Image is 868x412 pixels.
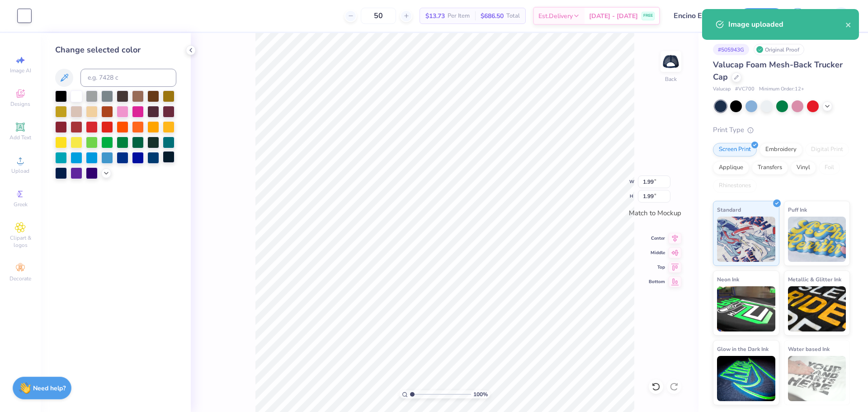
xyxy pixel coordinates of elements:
[11,167,29,175] span: Upload
[448,11,470,21] span: Per Item
[759,143,802,156] div: Embroidery
[643,13,653,19] span: FREE
[662,52,680,71] img: Back
[717,205,741,214] span: Standard
[717,275,739,284] span: Neon Ink
[788,205,807,214] span: Puff Ink
[473,390,488,398] span: 100 %
[717,344,769,354] span: Glow in the Dark Ink
[713,143,757,156] div: Screen Print
[10,100,30,108] span: Designs
[9,134,31,141] span: Add Text
[717,286,775,331] img: Neon Ink
[713,44,749,55] div: # 505943G
[55,44,176,56] div: Change selected color
[754,44,804,55] div: Original Proof
[649,250,665,256] span: Middle
[713,161,749,175] div: Applique
[717,356,775,401] img: Glow in the Dark Ink
[791,161,816,175] div: Vinyl
[649,264,665,270] span: Top
[9,275,31,282] span: Decorate
[788,286,846,331] img: Metallic & Glitter Ink
[665,75,677,83] div: Back
[713,125,850,135] div: Print Type
[33,384,66,393] strong: Need help?
[819,161,840,175] div: Foil
[667,7,733,25] input: Untitled Design
[10,67,31,74] span: Image AI
[713,59,843,82] span: Valucap Foam Mesh-Back Trucker Cap
[759,85,804,93] span: Minimum Order: 12 +
[805,143,849,156] div: Digital Print
[506,11,520,21] span: Total
[717,217,775,262] img: Standard
[649,235,665,242] span: Center
[788,275,841,284] span: Metallic & Glitter Ink
[5,234,36,249] span: Clipart & logos
[752,161,788,175] div: Transfers
[425,11,445,21] span: $13.73
[788,356,846,401] img: Water based Ink
[788,217,846,262] img: Puff Ink
[80,69,176,87] input: e.g. 7428 c
[589,11,638,21] span: [DATE] - [DATE]
[481,11,504,21] span: $686.50
[713,85,731,93] span: Valucap
[361,8,396,24] input: – –
[538,11,573,21] span: Est. Delivery
[788,344,830,354] span: Water based Ink
[735,85,755,93] span: # VC700
[728,19,845,30] div: Image uploaded
[713,179,757,193] div: Rhinestones
[14,201,28,208] span: Greek
[845,19,852,30] button: close
[649,279,665,285] span: Bottom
